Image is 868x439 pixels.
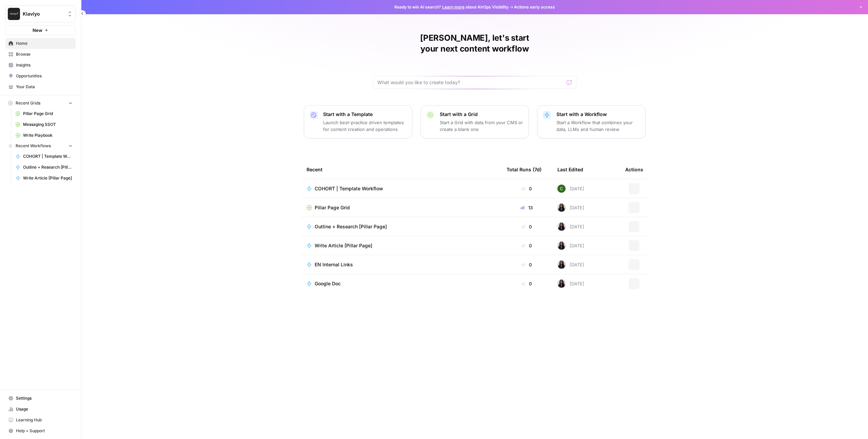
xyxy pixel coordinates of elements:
p: Start with a Template [323,111,407,118]
span: Write Playbook [23,132,73,138]
button: Start with a WorkflowStart a Workflow that combines your data, LLMs and human review [537,105,646,138]
p: Start a Workflow that combines your data, LLMs and human review [556,119,640,133]
span: Pillar Page Grid [315,204,350,211]
a: Learn more [442,4,465,9]
span: Recent Grids [16,100,40,106]
span: Write Article [Pillar Page] [315,242,372,249]
img: rox323kbkgutb4wcij4krxobkpon [557,242,566,250]
button: Start with a TemplateLaunch best-practice driven templates for content creation and operations [304,105,412,138]
span: Browse [16,51,73,57]
a: Google Doc [307,280,496,287]
div: [DATE] [557,261,584,269]
span: Pillar Page Grid [23,111,73,117]
input: What would you like to create today? [377,79,564,86]
img: 14qrvic887bnlg6dzgoj39zarp80 [557,185,566,193]
h1: [PERSON_NAME], let's start your next content workflow [373,33,576,54]
img: rox323kbkgutb4wcij4krxobkpon [557,280,566,288]
div: Last Edited [557,160,583,179]
a: Settings [5,393,76,404]
p: Start a Grid with data from your CMS or create a blank one [440,119,523,133]
div: 0 [507,242,547,249]
span: Opportunities [16,73,73,79]
div: Recent [307,160,496,179]
a: Pillar Page Grid [13,108,76,119]
div: 0 [507,261,547,268]
a: Usage [5,404,76,415]
span: Messaging SSOT [23,121,73,128]
a: Outline + Research [Pillar Page] [307,223,496,230]
button: Recent Workflows [5,141,76,151]
a: Insights [5,60,76,71]
button: Start with a GridStart a Grid with data from your CMS or create a blank one [420,105,529,138]
span: Actions early access [514,4,555,10]
span: Recent Workflows [16,143,51,149]
div: [DATE] [557,280,584,288]
span: Insights [16,62,73,68]
img: rox323kbkgutb4wcij4krxobkpon [557,261,566,269]
a: Opportunities [5,71,76,81]
span: Help + Support [16,428,73,434]
a: Messaging SSOT [13,119,76,130]
span: Ready to win AI search? about AirOps Visibility [394,4,509,10]
img: Klaviyo Logo [8,8,20,20]
a: Pillar Page Grid [307,204,496,211]
div: [DATE] [557,204,584,212]
span: Your Data [16,84,73,90]
span: Outline + Research [Pillar Page] [23,164,73,170]
span: Settings [16,395,73,401]
span: COHORT | Template Workflow [315,185,383,192]
div: 0 [507,223,547,230]
span: COHORT | Template Workflow [23,153,73,159]
div: Actions [625,160,643,179]
a: Outline + Research [Pillar Page] [13,162,76,173]
div: Total Runs (7d) [507,160,541,179]
p: Start with a Workflow [556,111,640,118]
a: Your Data [5,81,76,92]
a: Write Playbook [13,130,76,141]
span: Klaviyo [23,11,64,17]
span: EN Internal Links [315,261,353,268]
a: Learning Hub [5,415,76,425]
span: Home [16,40,73,46]
button: Help + Support [5,425,76,436]
a: Write Article [Pillar Page] [307,242,496,249]
button: Workspace: Klaviyo [5,5,76,22]
span: Learning Hub [16,417,73,423]
a: Write Article [Pillar Page] [13,173,76,184]
button: New [5,25,76,35]
span: New [33,27,42,34]
div: 0 [507,185,547,192]
span: Write Article [Pillar Page] [23,175,73,181]
p: Start with a Grid [440,111,523,118]
button: Recent Grids [5,98,76,108]
span: Google Doc [315,280,341,287]
a: COHORT | Template Workflow [307,185,496,192]
div: [DATE] [557,185,584,193]
a: COHORT | Template Workflow [13,151,76,162]
img: rox323kbkgutb4wcij4krxobkpon [557,223,566,231]
span: Usage [16,406,73,412]
a: Home [5,38,76,49]
div: 13 [507,204,547,211]
div: 0 [507,280,547,287]
a: Browse [5,49,76,60]
img: rox323kbkgutb4wcij4krxobkpon [557,204,566,212]
div: [DATE] [557,223,584,231]
p: Launch best-practice driven templates for content creation and operations [323,119,407,133]
span: Outline + Research [Pillar Page] [315,223,387,230]
div: [DATE] [557,242,584,250]
a: EN Internal Links [307,261,496,268]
